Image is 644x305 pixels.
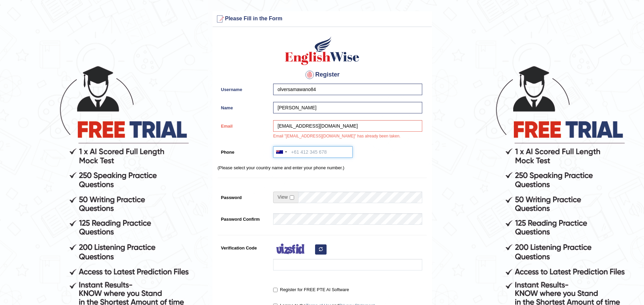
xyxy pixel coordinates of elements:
[218,102,270,111] label: Name
[273,147,289,157] div: Australia: +61
[218,120,270,129] label: Email
[284,36,361,66] img: Logo of English Wise create a new account for intelligent practice with AI
[290,195,294,200] input: Show/Hide Password
[218,146,270,155] label: Phone
[214,14,430,24] h3: Please Fill in the Form
[218,242,270,251] label: Verification Code
[273,146,353,158] input: +61 412 345 678
[218,69,427,80] h4: Register
[273,288,278,292] input: Register for FREE PTE AI Software
[218,165,427,171] p: (Please select your country name and enter your phone number.)
[218,84,270,93] label: Username
[218,192,270,201] label: Password
[218,213,270,222] label: Password Confirm
[273,286,349,293] label: Register for FREE PTE AI Software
